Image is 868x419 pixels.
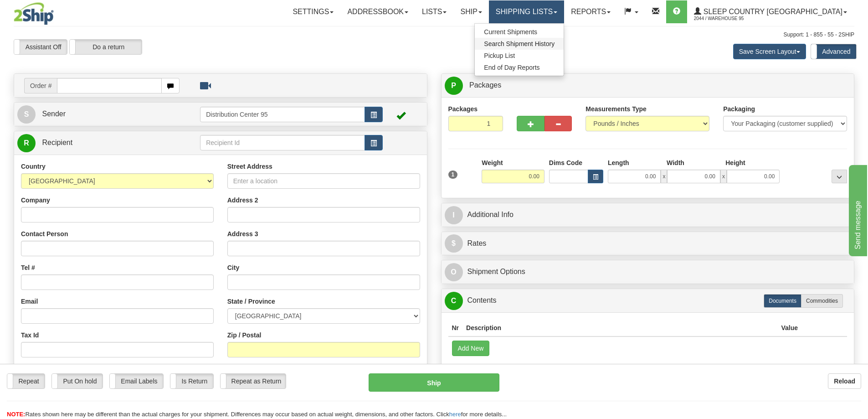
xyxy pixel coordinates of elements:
a: Sleep Country [GEOGRAPHIC_DATA] 2044 / Warehouse 95 [687,0,854,23]
label: Height [725,158,745,167]
button: Save Screen Layout [733,44,806,59]
label: Packaging [723,104,755,114]
a: P Packages [445,76,851,95]
label: State / Province [227,297,275,306]
div: Send message [7,5,84,16]
span: P [445,77,463,95]
input: Enter a location [227,173,420,189]
label: Assistant Off [14,40,67,54]
th: Description [462,320,777,336]
span: O [445,263,463,281]
a: Addressbook [340,0,415,23]
th: Nr [448,320,463,336]
th: Value [777,320,801,336]
label: Commodities [801,294,843,308]
span: Search Shipment History [484,40,555,47]
button: Ship [369,373,499,392]
label: Length [608,158,629,167]
a: Lists [415,0,453,23]
img: logo2044.jpg [14,2,54,25]
span: Pickup List [484,52,515,59]
label: City [227,263,239,272]
span: I [445,206,463,224]
label: Packages [448,104,478,114]
a: Reports [564,0,617,23]
label: Zip / Postal [227,331,262,340]
label: Email Labels [110,374,163,388]
label: Weight [482,158,503,167]
span: Sleep Country [GEOGRAPHIC_DATA] [701,8,842,16]
span: $ [445,234,463,253]
span: Order # [24,78,57,93]
label: Repeat [7,374,45,388]
label: Repeat as Return [221,374,286,388]
span: R [17,134,36,152]
button: Add New [452,341,490,356]
label: Contact Person [21,229,68,238]
label: Address 3 [227,229,258,238]
a: Shipping lists [489,0,564,23]
span: 1 [448,171,458,179]
div: Support: 1 - 855 - 55 - 2SHIP [14,31,854,39]
a: Ship [453,0,488,23]
label: Documents [764,294,801,308]
span: Recipient [42,139,72,146]
a: End of Day Reports [475,62,564,73]
span: End of Day Reports [484,64,539,71]
a: IAdditional Info [445,206,851,224]
span: S [17,105,36,124]
label: Do a return [70,40,142,54]
b: Reload [834,378,855,385]
iframe: chat widget [847,163,867,256]
label: Is Return [170,374,213,388]
a: S Sender [17,105,200,124]
span: Packages [469,81,501,89]
input: Recipient Id [200,135,365,150]
a: OShipment Options [445,263,851,281]
a: Pickup List [475,50,564,62]
a: CContents [445,291,851,310]
span: NOTE: [7,411,25,418]
span: Sender [42,110,66,118]
label: Tax Id [21,331,39,340]
a: $Rates [445,234,851,253]
span: x [661,170,667,183]
span: x [720,170,727,183]
label: Advanced [811,44,856,59]
span: 2044 / Warehouse 95 [694,14,762,23]
a: R Recipient [17,134,180,152]
button: Reload [828,373,861,389]
a: Settings [286,0,340,23]
a: here [449,411,461,418]
label: Width [667,158,684,167]
a: Current Shipments [475,26,564,38]
span: C [445,292,463,310]
label: Address 2 [227,196,258,205]
div: ... [832,170,847,183]
span: Current Shipments [484,28,537,36]
label: Measurements Type [586,104,647,114]
label: Email [21,297,38,306]
label: Dims Code [549,158,582,167]
input: Sender Id [200,107,365,122]
a: Search Shipment History [475,38,564,50]
label: Country [21,162,46,171]
label: Tel # [21,263,35,272]
label: Put On hold [52,374,103,388]
label: Company [21,196,50,205]
label: Street Address [227,162,272,171]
